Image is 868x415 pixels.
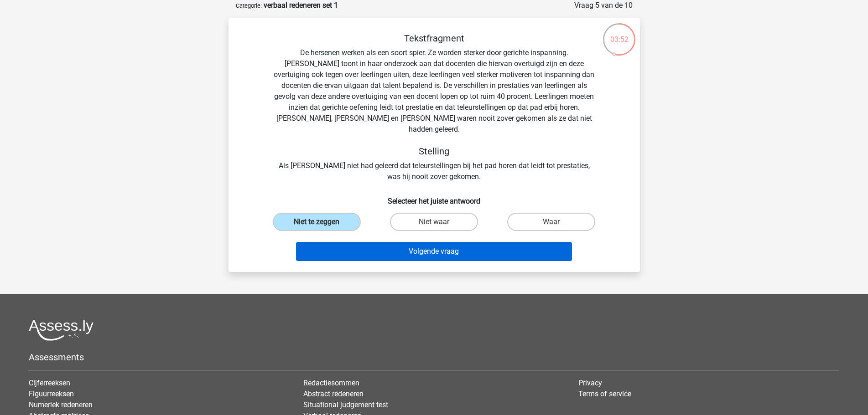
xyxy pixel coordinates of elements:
a: Privacy [578,379,602,387]
img: Assessly logo [29,319,94,341]
div: De hersenen werken als een soort spier. Ze worden sterker door gerichte inspanning. [PERSON_NAME]... [243,33,625,182]
a: Abstract redeneren [303,389,364,398]
label: Niet te zeggen [273,213,361,231]
button: Volgende vraag [296,242,572,261]
h6: Selecteer het juiste antwoord [243,190,625,205]
strong: verbaal redeneren set 1 [264,1,338,10]
h5: Assessments [29,352,839,363]
label: Waar [507,213,595,231]
h5: Tekstfragment [272,33,596,44]
h5: Stelling [272,146,596,157]
a: Cijferreeksen [29,379,70,387]
a: Terms of service [578,389,631,398]
small: Categorie: [236,2,262,9]
div: 03:52 [602,22,636,45]
a: Redactiesommen [303,379,359,387]
label: Niet waar [390,213,478,231]
a: Situational judgement test [303,400,388,409]
a: Numeriek redeneren [29,400,93,409]
a: Figuurreeksen [29,389,74,398]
